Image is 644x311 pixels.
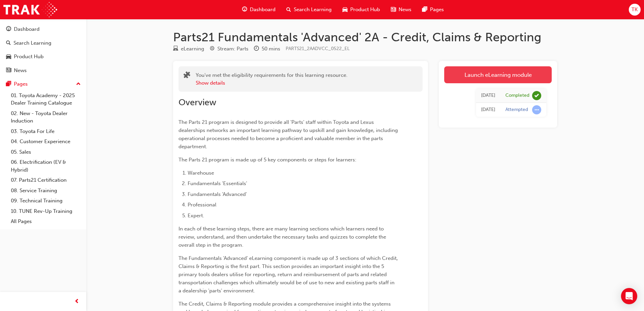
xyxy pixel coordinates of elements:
[237,3,281,17] a: guage-iconDashboard
[178,119,399,150] span: The Parts 21 program is designed to provide all 'Parts' staff within Toyota and Lexus dealerships...
[76,80,81,89] span: up-icon
[6,54,11,60] span: car-icon
[286,46,350,51] span: Learning resource code
[6,81,11,87] span: pages-icon
[178,255,399,294] span: The Fundamentals 'Advanced' eLearning component is made up of 3 sections of which Credit, Claims ...
[505,92,529,99] div: Completed
[173,30,557,45] h1: Parts21 Fundamentals 'Advanced' 2A - Credit, Claims & Reporting
[342,5,348,14] span: car-icon
[8,90,84,108] a: 01. Toyota Academy - 2025 Dealer Training Catalogue
[210,45,248,53] div: Stream
[210,46,215,52] span: target-icon
[188,170,214,176] span: Warehouse
[178,157,356,163] span: The Parts 21 program is made up of 5 key components or steps for learners:
[3,23,84,36] a: Dashboard
[399,6,411,14] span: News
[3,37,84,49] a: Search Learning
[8,157,84,175] a: 06. Electrification (EV & Hybrid)
[3,50,84,63] a: Product Hub
[481,106,495,114] div: Sat Apr 26 2025 08:51:53 GMT+0930 (Australian Central Standard Time)
[242,5,247,14] span: guage-icon
[181,45,204,53] div: eLearning
[250,6,276,14] span: Dashboard
[631,6,638,14] span: TK
[188,191,247,197] span: Fundamentals 'Advanced'
[3,22,84,78] button: DashboardSearch LearningProduct HubNews
[8,108,84,126] a: 02. New - Toyota Dealer Induction
[8,196,84,206] a: 09. Technical Training
[262,45,280,53] div: 50 mins
[430,6,444,14] span: Pages
[422,5,427,14] span: pages-icon
[532,91,541,100] span: learningRecordVerb_COMPLETE-icon
[8,147,84,157] a: 05. Sales
[532,105,541,114] span: learningRecordVerb_ATTEMPT-icon
[6,68,11,74] span: news-icon
[505,107,528,113] div: Attempted
[294,6,332,14] span: Search Learning
[281,3,337,17] a: search-iconSearch Learning
[173,45,204,53] div: Type
[188,180,247,186] span: Fundamentals 'Essentials'
[337,3,385,17] a: car-iconProduct Hub
[621,288,637,304] div: Open Intercom Messenger
[629,4,641,16] button: TK
[3,64,84,77] a: News
[385,3,417,17] a: news-iconNews
[178,97,216,108] span: Overview
[6,40,11,46] span: search-icon
[184,72,190,80] span: puzzle-icon
[196,71,348,87] div: You've met the eligibility requirements for this learning resource.
[391,5,396,14] span: news-icon
[14,53,44,61] div: Product Hub
[8,206,84,217] a: 10. TUNE Rev-Up Training
[286,5,291,14] span: search-icon
[8,185,84,196] a: 08. Service Training
[196,79,225,87] button: Show details
[8,126,84,137] a: 03. Toyota For Life
[74,297,79,306] span: prev-icon
[217,45,248,53] div: Stream: Parts
[178,226,387,248] span: In each of these learning steps, there are many learning sections which learners need to review, ...
[8,216,84,227] a: All Pages
[254,45,280,53] div: Duration
[3,78,84,90] button: Pages
[14,67,27,74] div: News
[14,39,51,47] div: Search Learning
[6,26,11,32] span: guage-icon
[14,80,28,88] div: Pages
[254,46,259,52] span: clock-icon
[173,46,178,52] span: learningResourceType_ELEARNING-icon
[8,175,84,185] a: 07. Parts21 Certification
[188,202,216,208] span: Professional
[8,136,84,147] a: 04. Customer Experience
[3,2,57,17] img: Trak
[481,92,495,99] div: Sat Apr 26 2025 09:37:58 GMT+0930 (Australian Central Standard Time)
[417,3,449,17] a: pages-iconPages
[188,213,204,219] span: Expert.
[444,66,552,83] a: Launch eLearning module
[350,6,380,14] span: Product Hub
[14,25,40,33] div: Dashboard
